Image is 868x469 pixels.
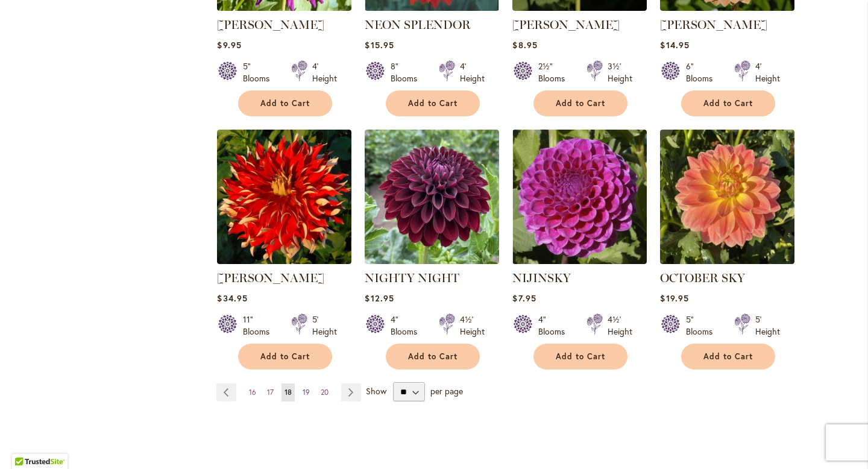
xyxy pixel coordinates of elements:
a: 20 [318,383,332,401]
button: Add to Cart [533,344,627,370]
div: 5" Blooms [686,313,720,338]
a: [PERSON_NAME] [217,271,324,285]
span: Add to Cart [556,351,605,362]
button: Add to Cart [681,90,775,116]
span: Add to Cart [260,351,310,362]
a: NADINE JESSIE [217,2,351,13]
span: 18 [285,388,292,397]
span: Add to Cart [556,98,605,109]
button: Add to Cart [386,344,480,370]
div: 5' Height [312,313,337,338]
img: October Sky [660,130,794,264]
a: OCTOBER SKY [660,271,745,285]
div: 5" Blooms [243,60,277,84]
span: Add to Cart [703,98,753,109]
a: October Sky [660,255,794,266]
div: 4' Height [460,60,485,84]
span: $34.95 [217,292,247,304]
iframe: Launch Accessibility Center [9,426,43,460]
span: $7.95 [512,292,536,304]
span: $19.95 [660,292,688,304]
a: NEON SPLENDOR [365,17,471,32]
img: Nighty Night [365,130,499,264]
div: 8" Blooms [391,60,424,84]
div: 4" Blooms [538,313,572,338]
a: 16 [246,383,259,401]
span: 17 [267,388,274,397]
button: Add to Cart [386,90,480,116]
span: Show [366,385,386,397]
div: 11" Blooms [243,313,277,338]
div: 4½' Height [608,313,632,338]
button: Add to Cart [681,344,775,370]
span: Add to Cart [260,98,310,109]
a: NETTIE [512,2,647,13]
a: 19 [300,383,313,401]
span: 19 [303,388,310,397]
button: Add to Cart [238,90,332,116]
a: [PERSON_NAME] [660,17,767,32]
a: Nighty Night [365,255,499,266]
div: 4" Blooms [391,313,424,338]
button: Add to Cart [533,90,627,116]
a: NIGHTY NIGHT [365,271,459,285]
img: NIJINSKY [512,130,647,264]
span: Add to Cart [408,98,458,109]
div: 6" Blooms [686,60,720,84]
span: $14.95 [660,39,689,51]
div: 5' Height [755,313,780,338]
div: 3½' Height [608,60,632,84]
a: [PERSON_NAME] [512,17,620,32]
span: 20 [321,388,329,397]
a: Nick Sr [217,255,351,266]
span: Add to Cart [703,351,753,362]
a: Neon Splendor [365,2,499,13]
a: NIJINSKY [512,255,647,266]
span: per page [430,385,463,397]
div: 4' Height [755,60,780,84]
span: $15.95 [365,39,394,51]
a: NIJINSKY [512,271,571,285]
div: 4' Height [312,60,337,84]
a: Nicholas [660,2,794,13]
span: $8.95 [512,39,537,51]
span: 16 [249,388,256,397]
span: $12.95 [365,292,394,304]
span: $9.95 [217,39,241,51]
a: [PERSON_NAME] [217,17,324,32]
button: Add to Cart [238,344,332,370]
span: Add to Cart [408,351,458,362]
div: 2½" Blooms [538,60,572,84]
img: Nick Sr [217,130,351,264]
div: 4½' Height [460,313,485,338]
a: 17 [264,383,277,401]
